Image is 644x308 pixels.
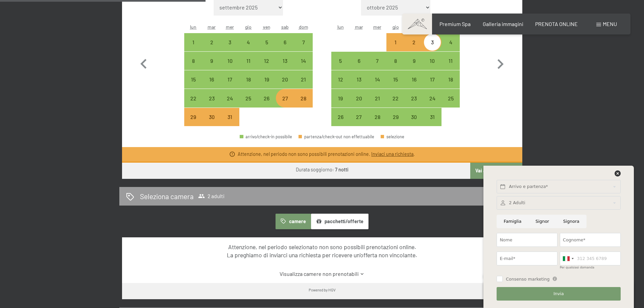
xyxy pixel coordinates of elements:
div: arrivo/check-in possibile [294,33,312,51]
div: arrivo/check-in possibile [240,135,292,139]
button: Vai a «Camera» [470,163,522,179]
div: Wed Dec 17 2025 [221,70,239,89]
div: arrivo/check-in possibile [276,89,294,107]
div: arrivo/check-in possibile [184,70,202,89]
div: Sun Jan 25 2026 [442,89,460,107]
div: 11 [240,58,257,75]
div: 2 [405,40,422,56]
div: arrivo/check-in possibile [423,33,442,51]
div: 9 [203,58,220,75]
div: 16 [405,77,422,94]
div: Wed Jan 14 2026 [368,70,386,89]
div: 17 [424,77,441,94]
div: Tue Dec 02 2025 [202,33,221,51]
div: arrivo/check-in possibile [386,52,405,70]
div: 17 [221,77,238,94]
div: selezione [381,135,404,139]
div: arrivo/check-in possibile [423,89,442,107]
div: arrivo/check-in possibile [405,33,423,51]
div: Sat Jan 31 2026 [423,108,442,126]
div: arrivo/check-in possibile [258,89,276,107]
div: Tue Dec 23 2025 [202,89,221,107]
div: 24 [221,96,238,113]
div: Sat Jan 17 2026 [423,70,442,89]
div: 16 [203,77,220,94]
div: Wed Dec 03 2025 [221,33,239,51]
div: 5 [258,40,275,56]
span: Menu [603,21,617,27]
div: Sat Jan 10 2026 [423,52,442,70]
div: Wed Jan 21 2026 [368,89,386,107]
div: 3 [424,40,441,56]
div: 8 [387,58,404,75]
div: 6 [351,58,367,75]
span: Invia [553,291,564,297]
div: arrivo/check-in possibile [386,89,405,107]
input: 312 345 6789 [560,252,621,265]
div: arrivo/check-in possibile [258,70,276,89]
div: 22 [387,96,404,113]
div: arrivo/check-in possibile [386,70,405,89]
div: arrivo/check-in possibile [202,70,221,89]
label: Per qualsiasi domanda [560,266,594,269]
div: arrivo/check-in possibile [350,89,368,107]
div: arrivo/check-in possibile [442,70,460,89]
div: arrivo/check-in possibile [405,89,423,107]
div: 9 [405,58,422,75]
div: arrivo/check-in possibile [239,70,258,89]
div: arrivo/check-in possibile [423,108,442,126]
div: arrivo/check-in possibile [202,33,221,51]
div: Attenzione, nel periodo non sono possibili prenotazioni online. . [238,151,415,158]
div: 25 [442,96,459,113]
div: Thu Dec 11 2025 [239,52,258,70]
span: Consenso marketing [506,276,549,282]
div: 26 [332,114,349,131]
div: 26 [258,96,275,113]
div: Sun Jan 11 2026 [442,52,460,70]
div: 12 [332,77,349,94]
div: arrivo/check-in possibile [294,70,312,89]
div: arrivo/check-in possibile [221,70,239,89]
div: 19 [332,96,349,113]
div: Tue Jan 06 2026 [350,52,368,70]
div: Fri Dec 05 2025 [258,33,276,51]
div: 31 [424,114,441,131]
div: 30 [203,114,220,131]
div: Thu Jan 22 2026 [386,89,405,107]
div: arrivo/check-in possibile [239,33,258,51]
div: Durata soggiorno: [296,166,349,173]
div: Mon Jan 05 2026 [331,52,350,70]
div: 7 [369,58,386,75]
div: arrivo/check-in possibile [239,52,258,70]
div: arrivo/check-in possibile [350,108,368,126]
div: arrivo/check-in possibile [442,33,460,51]
span: Galleria immagini [483,21,523,27]
div: 27 [351,114,367,131]
div: Powered by HGV [309,287,336,292]
div: Sat Jan 24 2026 [423,89,442,107]
div: 4 [240,40,257,56]
div: 19 [258,77,275,94]
div: 29 [185,114,202,131]
div: 15 [185,77,202,94]
div: 1 [387,40,404,56]
div: arrivo/check-in possibile [294,52,312,70]
div: arrivo/check-in possibile [405,108,423,126]
div: Wed Jan 07 2026 [368,52,386,70]
button: pacchetti/offerte [311,214,368,229]
span: PRENOTA ONLINE [535,21,578,27]
div: 31 [221,114,238,131]
div: Fri Jan 16 2026 [405,70,423,89]
div: Mon Dec 29 2025 [184,108,202,126]
div: 10 [221,58,238,75]
abbr: giovedì [392,24,399,30]
div: Tue Dec 30 2025 [202,108,221,126]
div: 8 [185,58,202,75]
div: arrivo/check-in possibile [258,52,276,70]
div: 23 [203,96,220,113]
div: Thu Dec 04 2025 [239,33,258,51]
a: Visualizza camere non prenotabili [134,270,510,278]
div: arrivo/check-in possibile [276,70,294,89]
div: Thu Jan 01 2026 [386,33,405,51]
div: arrivo/check-in possibile [184,52,202,70]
